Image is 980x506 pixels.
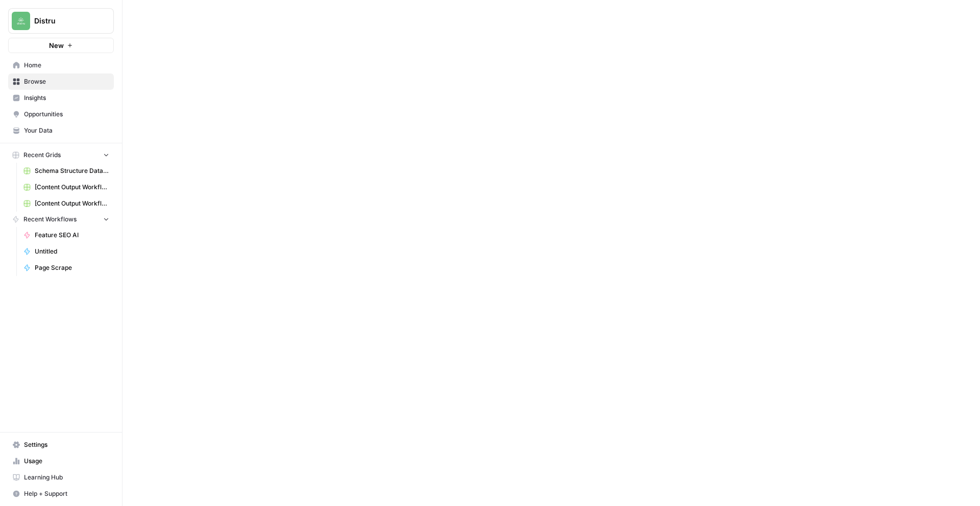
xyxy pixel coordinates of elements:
[8,437,114,453] a: Settings
[12,12,30,30] img: Distru Logo
[24,110,109,119] span: Opportunities
[19,163,114,179] a: Schema Structure Data Grid
[19,179,114,195] a: [Content Output Workflows] Start with Content Brief
[24,61,109,70] span: Home
[19,260,114,276] a: Page Scrape
[19,243,114,260] a: Untitled
[19,227,114,243] a: Feature SEO AI
[8,73,114,90] a: Browse
[8,147,114,163] button: Recent Grids
[24,489,109,498] span: Help + Support
[8,90,114,106] a: Insights
[8,469,114,486] a: Learning Hub
[23,215,77,224] span: Recent Workflows
[24,93,109,103] span: Insights
[35,263,109,272] span: Page Scrape
[8,122,114,139] a: Your Data
[24,440,109,449] span: Settings
[19,195,114,212] a: [Content Output Workflows] Cannabis Events Grid
[24,457,109,466] span: Usage
[8,212,114,227] button: Recent Workflows
[8,38,114,53] button: New
[35,231,109,240] span: Feature SEO AI
[49,40,64,50] span: New
[23,150,61,160] span: Recent Grids
[35,247,109,256] span: Untitled
[35,199,109,208] span: [Content Output Workflows] Cannabis Events Grid
[8,486,114,502] button: Help + Support
[8,57,114,73] a: Home
[35,166,109,175] span: Schema Structure Data Grid
[35,183,109,192] span: [Content Output Workflows] Start with Content Brief
[34,16,96,26] span: Distru
[8,106,114,122] a: Opportunities
[24,473,109,482] span: Learning Hub
[24,126,109,135] span: Your Data
[24,77,109,86] span: Browse
[8,8,114,34] button: Workspace: Distru
[8,453,114,469] a: Usage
